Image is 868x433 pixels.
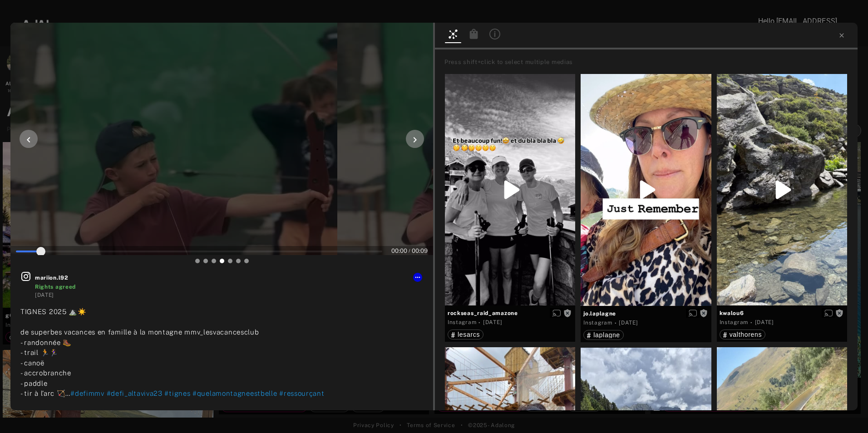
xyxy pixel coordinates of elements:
[720,309,844,317] span: kwalou6
[409,248,410,253] span: /
[750,319,753,326] span: ·
[835,310,843,316] span: Rights not requested
[192,389,277,397] span: #quelamontagneestbelle
[686,309,700,318] button: Enable diffusion on this media
[391,247,399,254] span: 00
[587,332,620,338] div: laplagne
[563,310,572,316] span: Rights not requested
[723,331,762,338] div: valthorens
[35,274,423,282] span: mariion.l92
[448,309,572,317] span: rockseas_raid_amazone
[279,389,324,397] span: #ressourçant
[720,318,748,326] div: Instagram
[619,320,638,326] time: 2025-07-06T16:59:22.000Z
[391,247,407,254] span: :
[444,58,854,67] div: Press shift+click to select multiple medias
[35,292,54,298] time: 2025-08-10T16:10:46.000Z
[615,320,617,327] span: ·
[458,331,480,338] span: lesarcs
[420,247,428,254] span: 09
[451,331,480,338] div: lesarcs
[164,389,190,397] span: #tignes
[730,331,762,338] span: valthorens
[400,247,407,254] span: 00
[107,389,163,397] span: #defi_altaviva23
[478,319,481,326] span: ·
[448,318,476,326] div: Instagram
[822,308,835,318] button: Enable diffusion on this media
[823,389,868,433] iframe: Chat Widget
[70,389,104,397] span: #defimmv
[412,247,419,254] span: 00
[823,389,868,433] div: Widget de chat
[20,308,259,397] span: TIGNES 2025 ⛰️☀️ de superbes vacances en famille à la montagne mmv_lesvacancesclub - randonnée 🥾 ...
[550,308,563,318] button: Enable diffusion on this media
[35,284,76,290] span: Rights agreed
[483,319,502,325] time: 2025-08-06T06:11:53.000Z
[583,310,708,318] span: jo.laplagne
[412,247,428,254] span: :
[700,310,708,316] span: Rights not requested
[583,319,612,327] div: Instagram
[755,319,774,325] time: 2025-08-10T19:02:52.000Z
[593,331,620,339] span: laplagne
